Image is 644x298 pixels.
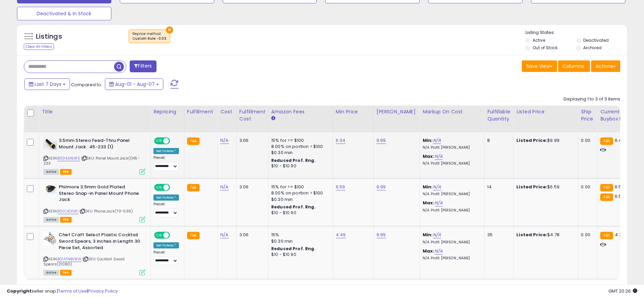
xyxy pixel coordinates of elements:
[153,194,179,201] div: Set To Max *
[166,26,173,34] button: ×
[153,148,179,154] div: Set To Max *
[423,153,435,160] b: Max:
[423,208,479,213] p: N/A Profit [PERSON_NAME]
[433,231,441,238] a: N/A
[43,232,57,245] img: 51ik9nSMdpL._SL40_.jpg
[516,108,575,115] div: Listed Price
[376,231,386,238] a: 9.99
[600,108,635,123] div: Current Buybox Price
[271,246,316,252] b: Reduced Prof. Rng.
[71,81,102,88] span: Compared to:
[608,288,637,294] span: 2025-08-15 20:26 GMT
[516,231,547,238] b: Listed Price:
[526,30,627,36] p: Listing States:
[43,137,57,150] img: 413aiP5ox2L._SL40_.jpg
[239,137,263,144] div: 3.06
[435,248,443,255] a: N/A
[533,37,545,43] label: Active
[600,137,613,145] small: FBA
[57,155,80,161] a: B004JX64FE
[239,232,263,238] div: 3.06
[187,232,200,239] small: FBA
[42,108,148,115] div: Title
[155,138,163,144] span: ON
[59,232,141,253] b: Chef Craft Select Plastic Cocktail Sword Spears, 3 inches in Length 30 Piece Set, Assorted
[516,137,547,144] b: Listed Price:
[423,200,435,206] b: Max:
[132,31,166,41] span: Reprice method :
[35,81,61,88] span: Last 7 Days
[615,193,624,200] span: 6.59
[271,210,328,216] div: $10 - $10.90
[423,145,479,150] p: N/A Profit [PERSON_NAME]
[36,32,62,41] h5: Listings
[583,37,609,43] label: Deactivated
[600,232,613,239] small: FBA
[487,184,508,190] div: 14
[581,137,592,144] div: 0.00
[563,63,584,70] span: Columns
[153,202,179,217] div: Preset:
[59,184,141,205] b: Philmore 3.5mm Gold Plated Stereo Snap-in Panel Mount Phone Jack
[423,192,479,197] p: N/A Profit [PERSON_NAME]
[423,240,479,245] p: N/A Profit [PERSON_NAME]
[60,169,72,175] span: FBA
[581,108,594,123] div: Ship Price
[591,60,620,72] button: Actions
[271,108,330,115] div: Amazon Fees
[187,184,200,191] small: FBA
[583,45,602,51] label: Archived
[271,144,328,150] div: 8.00% on portion > $100
[187,108,215,115] div: Fulfillment
[533,45,557,51] label: Out of Stock
[155,232,163,238] span: ON
[336,231,346,238] a: 4.49
[220,137,228,144] a: N/A
[153,108,181,115] div: Repricing
[130,60,156,72] button: Filters
[376,184,386,190] a: 9.99
[423,161,479,166] p: N/A Profit [PERSON_NAME]
[336,137,346,144] a: 6.34
[336,184,345,190] a: 6.59
[558,60,590,72] button: Columns
[564,96,620,103] div: Displaying 1 to 3 of 3 items
[169,232,180,238] span: OFF
[271,115,275,122] small: Amazon Fees.
[271,184,328,190] div: 15% for <= $100
[79,208,133,214] span: | SKU: Phone Jack(70-536)
[24,78,70,90] button: Last 7 Days
[60,270,72,276] span: FBA
[7,288,118,295] div: seller snap | |
[271,252,328,258] div: $10 - $10.90
[43,184,145,222] div: ASIN:
[487,137,508,144] div: 8
[615,231,624,238] span: 4.78
[43,256,125,266] span: | SKU: Cocktail Sword Spears(21080)
[271,137,328,144] div: 15% for <= $100
[615,184,624,190] span: 6.58
[516,184,547,190] b: Listed Price:
[43,155,140,166] span: | SKU: Panel Mount Jack(1)45-233
[43,270,59,276] span: All listings currently available for purchase on Amazon
[516,137,573,144] div: $9.99
[24,43,54,50] div: Clear All Filters
[615,137,625,144] span: 6.49
[43,184,57,193] img: 31UobLvs5iL._SL40_.jpg
[43,137,145,174] div: ASIN:
[376,108,417,115] div: [PERSON_NAME]
[423,108,481,115] div: Markup on Cost
[153,242,179,248] div: Set To Max *
[581,184,592,190] div: 0.00
[239,184,263,190] div: 3.06
[57,208,78,214] a: B00LXOIVKI
[271,232,328,238] div: 15%
[423,256,479,261] p: N/A Profit [PERSON_NAME]
[423,231,433,238] b: Min:
[17,7,111,20] button: Deactivated & In Stock
[43,169,59,175] span: All listings currently available for purchase on Amazon
[7,288,32,294] strong: Copyright
[423,184,433,190] b: Min:
[57,256,81,262] a: B01ATNBV8W
[271,197,328,203] div: $0.30 min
